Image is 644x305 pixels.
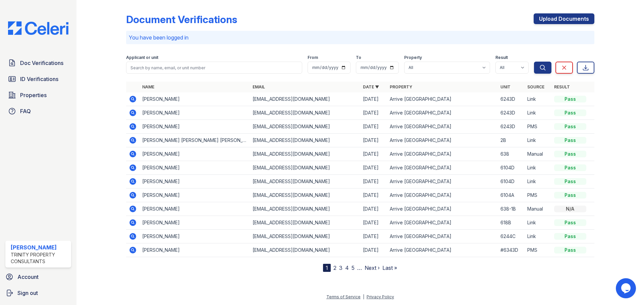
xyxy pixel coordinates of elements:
td: [DATE] [360,175,387,188]
td: Link [525,134,551,147]
a: 4 [345,264,349,271]
td: [PERSON_NAME] [140,216,250,230]
a: 2 [333,264,336,271]
td: Link [525,106,551,120]
a: Name [142,84,154,89]
td: [EMAIL_ADDRESS][DOMAIN_NAME] [250,106,360,120]
div: Pass [554,96,586,102]
a: Next › [365,264,380,271]
span: Doc Verifications [20,59,63,67]
a: Result [554,84,570,89]
a: Properties [5,88,71,102]
td: [PERSON_NAME] [140,120,250,134]
td: Arrive [GEOGRAPHIC_DATA] [387,92,497,106]
td: 6104D [498,161,525,175]
a: Doc Verifications [5,56,71,70]
input: Search by name, email, or unit number [126,62,302,74]
div: Trinity Property Consultants [11,251,68,265]
td: Arrive [GEOGRAPHIC_DATA] [387,147,497,161]
td: 6104D [498,175,525,188]
td: [EMAIL_ADDRESS][DOMAIN_NAME] [250,216,360,230]
td: 6243D [498,106,525,120]
a: Privacy Policy [367,294,394,299]
img: CE_Logo_Blue-a8612792a0a2168367f1c8372b55b34899dd931a85d93a1a3d3e32e68fde9ad4.png [3,21,74,35]
td: #6343D [498,243,525,257]
div: Pass [554,178,586,185]
td: [EMAIL_ADDRESS][DOMAIN_NAME] [250,202,360,216]
td: 638-1B [498,202,525,216]
a: Property [390,84,412,89]
td: [DATE] [360,120,387,134]
td: [PERSON_NAME] [140,230,250,243]
label: Applicant or unit [126,55,158,60]
td: [EMAIL_ADDRESS][DOMAIN_NAME] [250,230,360,243]
td: [DATE] [360,202,387,216]
td: 618B [498,216,525,230]
label: Result [495,55,508,60]
td: Link [525,230,551,243]
a: Date ▼ [363,84,379,89]
td: [PERSON_NAME] [140,147,250,161]
td: [DATE] [360,134,387,147]
label: From [308,55,318,60]
td: [EMAIL_ADDRESS][DOMAIN_NAME] [250,120,360,134]
div: N/A [554,206,586,212]
a: Upload Documents [534,13,594,24]
td: Arrive [GEOGRAPHIC_DATA] [387,202,497,216]
td: [DATE] [360,147,387,161]
span: Sign out [17,289,38,297]
label: Property [404,55,422,60]
td: 6243D [498,120,525,134]
td: Arrive [GEOGRAPHIC_DATA] [387,106,497,120]
div: Pass [554,164,586,171]
td: Arrive [GEOGRAPHIC_DATA] [387,243,497,257]
td: Arrive [GEOGRAPHIC_DATA] [387,120,497,134]
td: Arrive [GEOGRAPHIC_DATA] [387,216,497,230]
button: Sign out [3,286,74,300]
td: Arrive [GEOGRAPHIC_DATA] [387,230,497,243]
a: Account [3,270,74,284]
td: [PERSON_NAME] [140,243,250,257]
td: Link [525,216,551,230]
div: Pass [554,123,586,130]
span: Account [17,273,39,281]
td: Arrive [GEOGRAPHIC_DATA] [387,161,497,175]
div: Pass [554,192,586,199]
span: Properties [20,91,47,99]
td: [DATE] [360,188,387,202]
iframe: chat widget [616,278,637,298]
td: 6244C [498,230,525,243]
td: [PERSON_NAME] [140,92,250,106]
td: Arrive [GEOGRAPHIC_DATA] [387,175,497,188]
td: Link [525,161,551,175]
div: Pass [554,151,586,157]
a: Terms of Service [326,294,361,299]
td: PMS [525,243,551,257]
td: [DATE] [360,106,387,120]
label: To [356,55,361,60]
div: Pass [554,109,586,116]
td: [PERSON_NAME] [140,188,250,202]
td: [PERSON_NAME] [140,175,250,188]
td: PMS [525,120,551,134]
td: [PERSON_NAME] [140,161,250,175]
span: ID Verifications [20,75,58,83]
td: Manual [525,202,551,216]
td: [EMAIL_ADDRESS][DOMAIN_NAME] [250,243,360,257]
td: [DATE] [360,92,387,106]
a: 5 [352,264,355,271]
td: Arrive [GEOGRAPHIC_DATA] [387,188,497,202]
td: [DATE] [360,230,387,243]
div: | [363,294,364,299]
td: 638 [498,147,525,161]
span: … [357,264,362,272]
td: [DATE] [360,216,387,230]
a: Email [253,84,265,89]
td: 2B [498,134,525,147]
p: You have been logged in [129,33,592,42]
td: Manual [525,147,551,161]
td: Arrive [GEOGRAPHIC_DATA] [387,134,497,147]
div: Pass [554,219,586,226]
span: FAQ [20,107,31,115]
td: PMS [525,188,551,202]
